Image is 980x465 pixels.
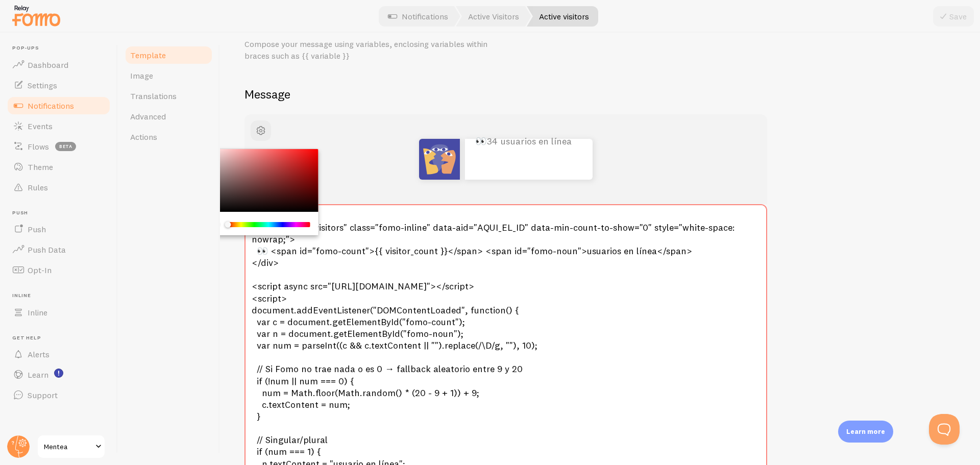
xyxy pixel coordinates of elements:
span: Settings [28,80,57,90]
a: Rules [6,177,111,198]
span: Actions [130,132,157,142]
iframe: Help Scout Beacon - Open [929,414,960,445]
svg: <p>Watch New Feature Tutorials!</p> [54,369,63,378]
a: Learn [6,364,111,385]
span: Theme [28,162,53,172]
a: Notifications [6,95,111,116]
a: Theme [6,157,111,177]
span: Translations [130,91,177,101]
a: Settings [6,75,111,95]
span: Image [130,70,153,81]
a: Mentea [37,434,106,459]
label: Notification Message [244,204,767,222]
span: usuarios en línea [500,135,572,147]
a: Actions [124,127,213,147]
span: Get Help [12,335,111,341]
span: Notifications [28,101,74,111]
p: Compose your message using variables, enclosing variables within braces such as {{ variable }} [244,38,489,62]
a: Push [6,219,111,239]
span: Pop-ups [12,45,111,52]
span: Template [130,50,166,60]
span: Push Data [28,244,66,255]
p: Learn more [846,427,885,436]
img: Fomo [419,139,460,180]
span: Learn [28,370,48,380]
span: Support [28,390,58,400]
a: Alerts [6,344,111,364]
div: 👀 [475,124,582,148]
a: Template [124,45,213,65]
span: Push [28,224,46,234]
a: Flows beta [6,136,111,157]
a: Advanced [124,106,213,127]
span: Rules [28,182,48,192]
span: Flows [28,141,49,152]
span: Events [28,121,53,131]
span: Alerts [28,349,50,359]
div: Chrome color picker [204,149,318,236]
span: beta [55,142,76,151]
div: Learn more [838,421,893,443]
a: Dashboard [6,55,111,75]
a: Translations [124,86,213,106]
a: Inline [6,302,111,323]
img: fomo-relay-logo-orange.svg [11,3,62,29]
a: Push Data [6,239,111,260]
a: Support [6,385,111,405]
a: Opt-In [6,260,111,280]
span: Opt-In [28,265,52,275]
span: Inline [28,307,47,317]
span: Push [12,210,111,216]
span: Inline [12,292,111,299]
span: Dashboard [28,60,68,70]
a: Events [6,116,111,136]
span: 34 [487,135,498,147]
h2: Message [244,86,955,102]
span: Mentea [44,440,92,453]
span: Advanced [130,111,166,121]
a: Image [124,65,213,86]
